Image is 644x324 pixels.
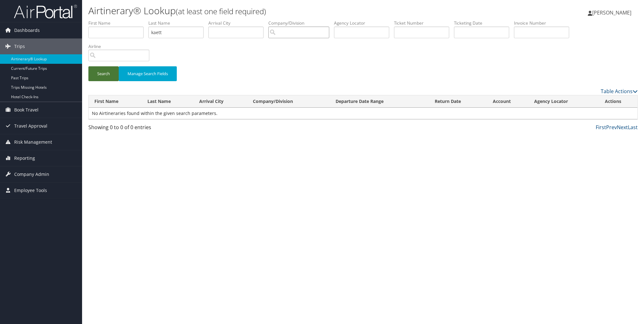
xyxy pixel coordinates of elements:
[454,20,514,26] label: Ticketing Date
[14,118,47,134] span: Travel Approval
[514,20,574,26] label: Invoice Number
[588,3,638,22] a: [PERSON_NAME]
[247,95,330,108] th: Company/Division
[606,124,617,131] a: Prev
[601,88,638,95] a: Table Actions
[194,95,247,108] th: Arrival City: activate to sort column ascending
[14,134,52,150] span: Risk Management
[89,108,637,119] td: No Airtineraries found within the given search parameters.
[88,66,119,81] button: Search
[528,95,599,108] th: Agency Locator: activate to sort column ascending
[487,95,528,108] th: Account: activate to sort column ascending
[14,102,39,118] span: Book Travel
[14,22,40,38] span: Dashboards
[599,95,637,108] th: Actions
[14,39,25,54] span: Trips
[88,123,219,134] div: Showing 0 to 0 of 0 entries
[88,4,455,17] h1: Airtinerary® Lookup
[596,124,606,131] a: First
[88,43,154,50] label: Airline
[88,20,148,26] label: First Name
[119,66,177,81] button: Manage Search Fields
[334,20,394,26] label: Agency Locator
[14,150,35,166] span: Reporting
[89,95,142,108] th: First Name: activate to sort column ascending
[148,20,208,26] label: Last Name
[14,166,49,182] span: Company Admin
[268,20,334,26] label: Company/Division
[176,6,266,16] small: (at least one field required)
[429,95,487,108] th: Return Date: activate to sort column ascending
[14,183,47,198] span: Employee Tools
[208,20,268,26] label: Arrival City
[628,124,638,131] a: Last
[394,20,454,26] label: Ticket Number
[592,9,631,16] span: [PERSON_NAME]
[14,4,77,19] img: airportal-logo.png
[330,95,429,108] th: Departure Date Range: activate to sort column ascending
[142,95,194,108] th: Last Name: activate to sort column ascending
[617,124,628,131] a: Next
